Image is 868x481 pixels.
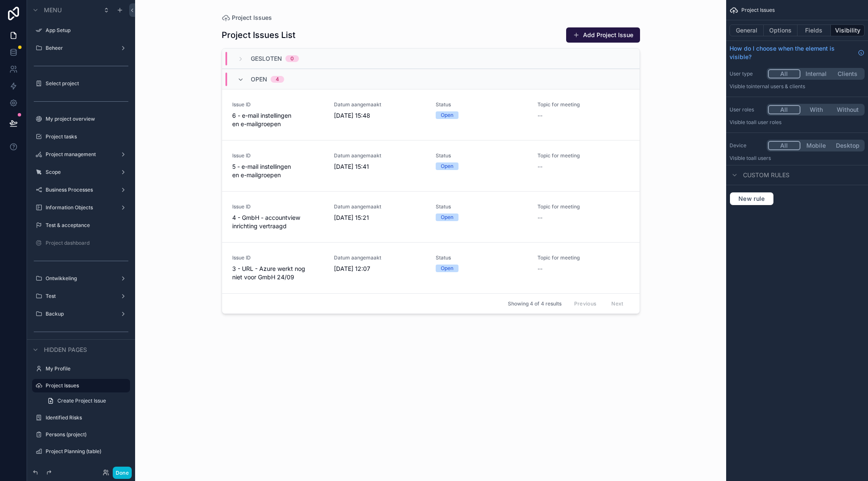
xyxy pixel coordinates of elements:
label: Business Processes [46,186,117,193]
button: Internal [800,69,832,78]
button: General [730,24,764,36]
div: 4 [276,76,279,83]
label: Device [730,142,763,149]
label: Test & acceptance [46,222,128,229]
label: User roles [730,106,763,113]
span: How do I choose when the element is visible? [730,44,854,61]
button: All [768,69,800,78]
button: Mobile [800,141,832,150]
span: Project Issues [741,7,775,14]
span: Hidden pages [44,346,87,354]
label: Information Objects [46,204,117,211]
p: Visible to [730,155,865,162]
span: Gesloten [251,54,282,63]
span: Open [251,75,267,84]
button: Visibility [831,24,865,36]
label: Test [46,293,117,300]
label: Identified Risks [46,414,128,421]
div: 0 [290,55,294,62]
label: Project dashboard [46,240,128,246]
button: Options [764,24,797,36]
button: Desktop [832,141,863,150]
label: Scope [46,169,117,176]
span: all users [751,155,771,161]
label: Persons (project) [46,431,128,438]
button: With [800,105,832,114]
label: Backup [46,311,117,317]
p: Visible to [730,83,865,90]
label: Select project [46,80,128,87]
button: Without [832,105,863,114]
span: Internal users & clients [751,83,805,89]
button: Fields [797,24,831,36]
span: Custom rules [743,171,789,179]
button: All [768,141,800,150]
label: Project management [46,151,117,158]
label: My project overview [46,116,128,122]
span: New rule [735,195,768,203]
p: Visible to [730,119,865,126]
label: Project tasks [46,133,128,140]
button: All [768,105,800,114]
label: Ontwikkeling [46,275,117,282]
span: Create Project Issue [57,397,106,404]
label: Project Issues [46,382,125,389]
button: Clients [832,69,863,78]
span: Menu [44,6,62,14]
label: App Setup [46,27,128,34]
button: New rule [730,192,774,205]
a: How do I choose when the element is visible? [730,44,865,61]
span: All user roles [751,119,781,125]
span: Showing 4 of 4 results [508,300,561,307]
a: Create Project Issue [42,394,130,408]
label: Project Planning (table) [46,448,128,455]
label: User type [730,70,763,77]
label: Beheer [46,45,117,51]
label: My Profile [46,365,128,372]
button: Done [113,467,132,479]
